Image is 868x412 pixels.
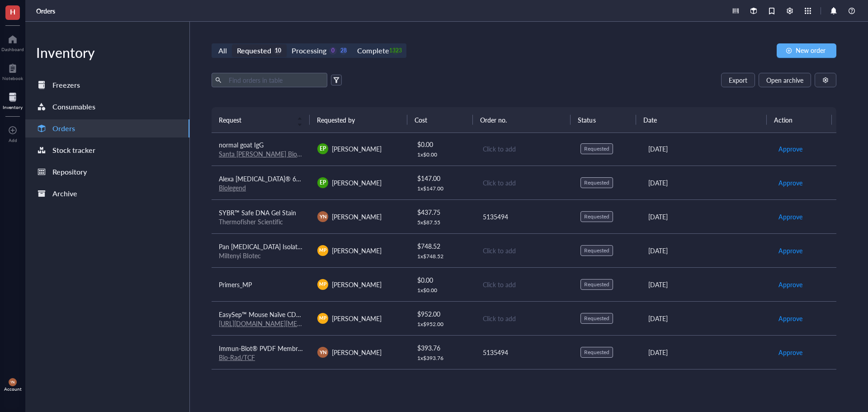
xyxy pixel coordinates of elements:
div: Requested [584,247,609,254]
div: Click to add [483,144,566,154]
div: $ 437.75 [417,207,468,217]
div: 1 x $ 0.00 [417,287,468,294]
a: Santa [PERSON_NAME] Biotechnology [219,149,328,158]
span: YN [10,380,15,384]
span: MP [320,315,326,322]
div: Requested [584,145,609,152]
a: Notebook [2,61,23,81]
div: Stock tracker [52,144,95,156]
button: Approve [778,311,803,326]
div: 1323 [392,47,400,55]
div: Add [9,137,17,143]
div: 28 [340,47,347,55]
div: 10 [274,47,282,55]
a: Stock tracker [25,141,189,159]
span: SYBR™ Safe DNA Gel Stain [219,208,296,217]
div: $ 393.76 [417,343,468,353]
td: Click to add [475,132,573,166]
span: EP [320,179,326,187]
div: Complete [357,44,389,57]
span: Request [219,115,292,125]
span: Primers_MP [219,280,252,289]
a: Repository [25,163,189,181]
div: Account [4,386,22,392]
div: 5135494 [483,347,566,357]
span: Alexa [MEDICAL_DATA]® 647 anti-mouse CD182 (CXCR2) Antibody [219,174,411,183]
th: Requested by [310,107,408,133]
td: Click to add [475,267,573,301]
div: segmented control [212,43,406,58]
span: H [10,6,15,17]
div: 0 [329,47,337,55]
span: EP [320,145,326,153]
td: Click to add [475,233,573,267]
div: Notebook [2,76,23,81]
div: 5135494 [483,212,566,222]
div: Requested [237,44,271,57]
span: normal goat IgG [219,140,264,149]
td: 5135494 [475,199,573,233]
div: 1 x $ 748.52 [417,253,468,260]
th: Request [212,107,310,133]
div: Requested [584,213,609,220]
a: Archive [25,185,189,203]
div: 5 x $ 87.55 [417,219,468,226]
div: Requested [584,281,609,288]
a: Orders [25,119,189,137]
button: Approve [778,243,803,258]
input: Find orders in table [225,73,324,87]
div: Freezers [52,79,80,91]
span: YN [319,213,326,220]
th: Date [636,107,767,133]
div: Processing [292,44,326,57]
div: $ 0.00 [417,275,468,285]
span: Export [729,76,747,84]
span: Approve [778,246,802,256]
div: 1 x $ 147.00 [417,185,468,192]
a: Orders [36,7,57,15]
div: Inventory [3,104,23,110]
div: Inventory [25,43,189,62]
div: Click to add [483,313,566,323]
div: [DATE] [648,144,764,154]
span: Open archive [766,76,803,84]
span: [PERSON_NAME] [332,144,382,153]
span: Approve [778,313,802,323]
span: Immun-Blot® PVDF Membrane, Roll, 26 cm x 3.3 m, 1620177 [219,344,394,353]
div: Archive [52,187,77,200]
button: Approve [778,345,803,360]
div: $ 0.00 [417,139,468,149]
div: Consumables [52,100,95,113]
div: $ 748.52 [417,241,468,251]
span: [PERSON_NAME] [332,348,382,357]
div: Click to add [483,246,566,256]
div: Repository [52,166,87,178]
span: Approve [778,347,802,357]
div: [DATE] [648,178,764,188]
a: Bio-Rad/TCF [219,353,255,362]
span: [PERSON_NAME] [332,178,382,187]
span: New order [796,47,826,54]
th: Status [571,107,636,133]
td: Click to add [475,301,573,335]
span: Pan [MEDICAL_DATA] Isolation Kit [219,242,316,251]
span: [PERSON_NAME] [332,212,382,221]
td: 5135494 [475,335,573,369]
a: Inventory [3,90,23,110]
div: [DATE] [648,347,764,357]
div: 1 x $ 0.00 [417,151,468,158]
div: Thermofisher Scientific [219,218,303,226]
div: All [218,44,227,57]
span: [PERSON_NAME] [332,314,382,323]
span: [PERSON_NAME] [332,280,382,289]
span: EasySep™ Mouse Naïve CD8+ [MEDICAL_DATA] Isolation Kit [219,310,390,319]
th: Order no. [473,107,571,133]
div: [DATE] [648,279,764,289]
span: Approve [778,178,802,188]
td: Click to add [475,166,573,199]
th: Cost [407,107,472,133]
div: [DATE] [648,246,764,256]
button: Open archive [759,73,811,87]
div: Requested [584,315,609,322]
button: Approve [778,209,803,224]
